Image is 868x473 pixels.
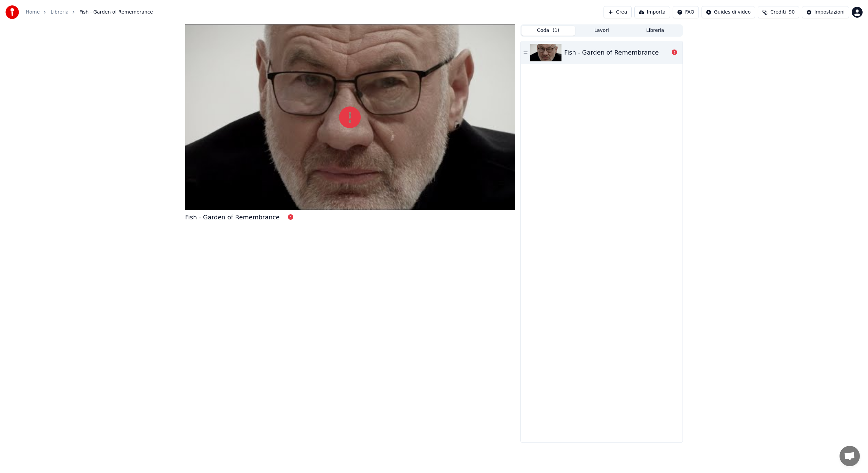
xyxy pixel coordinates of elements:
[673,6,699,18] button: FAQ
[628,26,682,36] button: Libreria
[789,9,795,16] span: 90
[26,9,40,16] a: Home
[5,5,19,19] img: youka
[564,48,659,57] div: Fish - Garden of Remembrance
[840,446,860,466] div: Aprire la chat
[51,9,68,16] a: Libreria
[521,26,575,36] button: Coda
[758,6,799,18] button: Crediti90
[702,6,755,18] button: Guides di video
[553,27,559,34] span: ( 1 )
[26,9,153,16] nav: breadcrumb
[575,26,629,36] button: Lavori
[604,6,631,18] button: Crea
[634,6,670,18] button: Importa
[770,9,786,16] span: Crediti
[185,213,280,222] div: Fish - Garden of Remembrance
[814,9,845,16] div: Impostazioni
[802,6,849,18] button: Impostazioni
[79,9,153,16] span: Fish - Garden of Remembrance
